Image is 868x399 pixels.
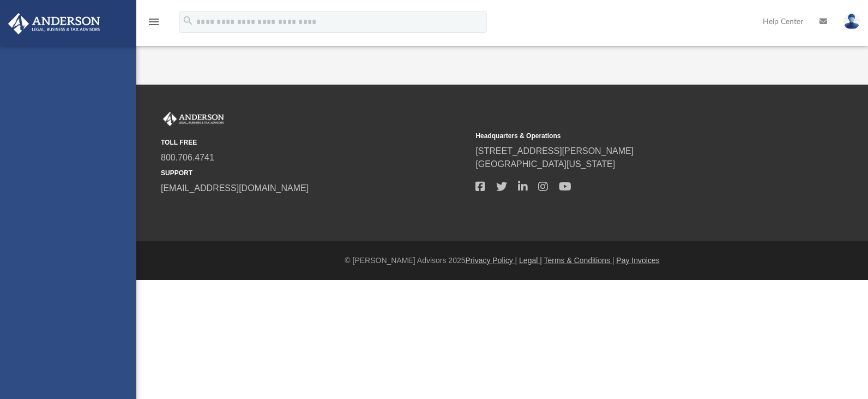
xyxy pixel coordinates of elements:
a: Terms & Conditions | [544,256,614,265]
a: Privacy Policy | [466,256,517,265]
i: search [182,15,194,27]
small: TOLL FREE [161,138,468,147]
a: Legal | [519,256,542,265]
a: [GEOGRAPHIC_DATA][US_STATE] [475,159,615,169]
a: 800.706.4741 [161,153,214,162]
a: Pay Invoices [616,256,659,265]
div: © [PERSON_NAME] Advisors 2025 [136,255,868,266]
a: menu [147,21,160,28]
img: Anderson Advisors Platinum Portal [161,112,226,126]
a: [STREET_ADDRESS][PERSON_NAME] [475,146,634,156]
img: User Pic [843,14,860,29]
small: Headquarters & Operations [475,131,782,141]
a: [EMAIL_ADDRESS][DOMAIN_NAME] [161,183,309,193]
i: menu [147,15,160,28]
small: SUPPORT [161,168,468,178]
img: Anderson Advisors Platinum Portal [5,13,104,34]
